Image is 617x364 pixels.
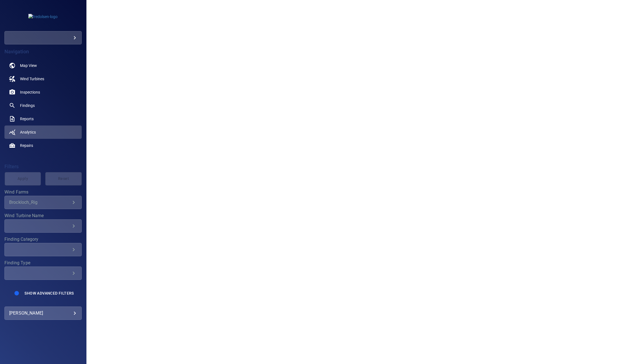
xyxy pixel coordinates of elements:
[4,261,82,265] label: Finding Type
[4,214,82,218] label: Wind Turbine Name
[20,129,36,135] span: Analytics
[4,31,82,44] div: fredolsen
[20,63,37,68] span: Map View
[9,200,70,205] div: Brockloch_Rig
[4,86,82,99] a: inspections noActive
[4,49,82,54] h4: Navigation
[4,125,82,139] a: analytics active
[4,190,82,194] label: Wind Farms
[4,237,82,242] label: Finding Category
[4,72,82,86] a: windturbines noActive
[20,116,34,122] span: Reports
[4,59,82,72] a: map noActive
[4,267,82,280] div: Finding Type
[4,243,82,256] div: Finding Category
[20,76,44,82] span: Wind Turbines
[24,291,74,295] span: Show Advanced Filters
[4,164,82,169] h4: Filters
[4,112,82,125] a: reports noActive
[20,143,33,148] span: Repairs
[4,219,82,233] div: Wind Turbine Name
[4,196,82,209] div: Wind Farms
[21,289,77,298] button: Show Advanced Filters
[9,309,77,318] div: [PERSON_NAME]
[4,99,82,112] a: findings noActive
[4,139,82,152] a: repairs noActive
[20,103,35,108] span: Findings
[28,14,58,19] img: fredolsen-logo
[20,89,40,95] span: Inspections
